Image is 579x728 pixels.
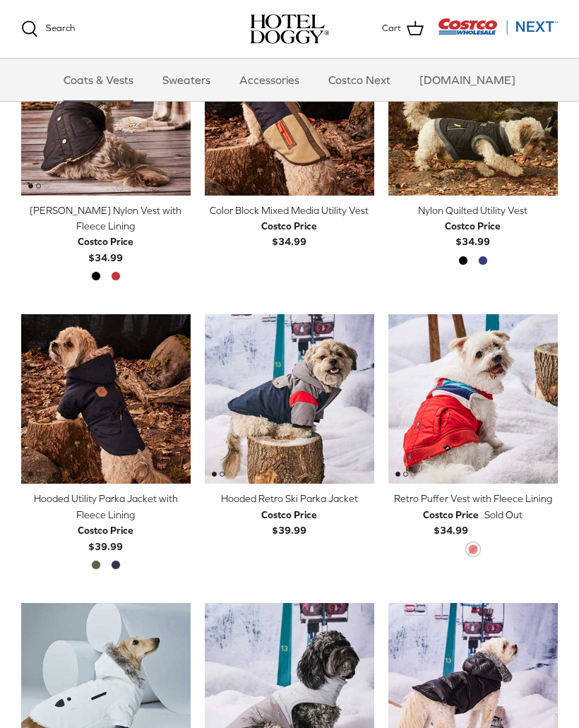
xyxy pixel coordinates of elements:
[445,218,501,234] div: Costco Price
[261,218,317,247] b: $34.99
[21,203,191,234] div: [PERSON_NAME] Nylon Vest with Fleece Lining
[227,59,312,101] a: Accessories
[21,20,75,37] a: Search
[423,507,479,523] div: Costco Price
[205,314,374,484] a: Hooded Retro Ski Parka Jacket
[484,507,523,523] span: Sold Out
[21,491,191,554] a: Hooded Utility Parka Jacket with Fleece Lining Costco Price$39.99
[407,59,528,101] a: [DOMAIN_NAME]
[261,218,317,234] div: Costco Price
[205,491,374,538] a: Hooded Retro Ski Parka Jacket Costco Price$39.99
[388,491,558,506] div: Retro Puffer Vest with Fleece Lining
[21,26,191,196] a: Melton Nylon Vest with Fleece Lining
[51,59,146,101] a: Coats & Vests
[423,507,479,536] b: $34.99
[445,218,501,247] b: $34.99
[438,18,558,35] img: Costco Next
[78,234,133,249] div: Costco Price
[78,234,133,263] b: $34.99
[316,59,403,101] a: Costco Next
[21,203,191,266] a: [PERSON_NAME] Nylon Vest with Fleece Lining Costco Price$34.99
[205,203,374,250] a: Color Block Mixed Media Utility Vest Costco Price$34.99
[250,14,329,44] img: hoteldoggycom
[388,491,558,538] a: Retro Puffer Vest with Fleece Lining Costco Price$34.99 Sold Out
[250,14,329,44] a: hoteldoggy.com hoteldoggycom
[205,203,374,218] div: Color Block Mixed Media Utility Vest
[388,314,558,484] a: Retro Puffer Vest with Fleece Lining
[261,507,317,523] div: Costco Price
[78,523,133,538] div: Costco Price
[438,27,558,37] a: Visit Costco Next
[21,314,191,484] a: Hooded Utility Parka Jacket with Fleece Lining
[261,507,317,536] b: $39.99
[388,203,558,218] div: Nylon Quilted Utility Vest
[46,23,75,33] span: Search
[382,21,401,36] span: Cart
[150,59,223,101] a: Sweaters
[382,20,424,38] a: Cart
[388,26,558,196] a: Nylon Quilted Utility Vest
[205,26,374,196] img: tan dog wearing a blue & brown vest
[78,523,133,551] b: $39.99
[205,491,374,506] div: Hooded Retro Ski Parka Jacket
[21,491,191,523] div: Hooded Utility Parka Jacket with Fleece Lining
[205,26,374,196] a: Color Block Mixed Media Utility Vest
[388,203,558,250] a: Nylon Quilted Utility Vest Costco Price$34.99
